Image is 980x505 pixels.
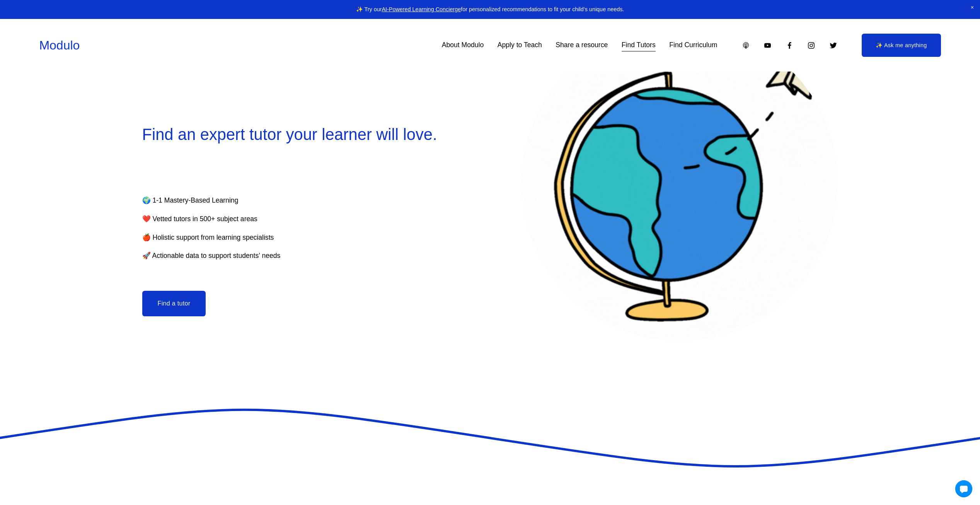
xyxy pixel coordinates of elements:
[442,38,484,52] a: About Modulo
[742,41,750,49] a: Apple Podcasts
[142,213,430,225] p: ❤️ Vetted tutors in 500+ subject areas
[382,6,461,12] a: AI-Powered Learning Concierge
[142,232,430,244] p: 🍎 Holistic support from learning specialists
[764,41,772,49] a: YouTube
[556,38,608,52] a: Share a resource
[142,291,206,316] button: Find a tutor
[669,38,717,52] a: Find Curriculum
[786,41,794,49] a: Facebook
[498,38,542,52] a: Apply to Teach
[862,34,941,57] a: ✨ Ask me anything
[807,41,815,49] a: Instagram
[39,38,80,52] a: Modulo
[142,194,430,207] p: 🌍 1-1 Mastery-Based Learning
[622,38,656,52] a: Find Tutors
[142,124,459,145] h2: Find an expert tutor your learner will love.
[142,250,430,262] p: 🚀 Actionable data to support students’ needs
[829,41,837,49] a: Twitter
